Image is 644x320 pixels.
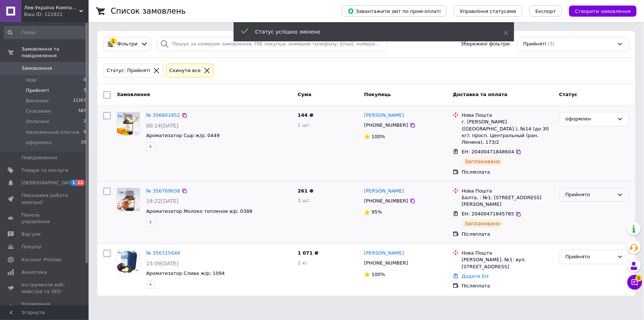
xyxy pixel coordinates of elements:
span: Інструменти веб-майстра та SEO [21,282,68,295]
a: Фото товару [117,188,140,211]
span: Покупці [21,244,41,250]
div: Нова Пошта [462,250,553,256]
div: Статус: Прийняті [105,67,152,75]
span: 261 ₴ [298,188,314,194]
span: 6 [636,273,642,280]
a: [PERSON_NAME] [364,188,404,195]
span: Лев-Україна Компанія ТОВ [24,4,79,11]
a: № 356801852 [146,112,180,118]
div: оформлен [565,115,614,123]
a: Ароматизатор Сыр ж/р; 0449 [146,133,220,138]
span: 100% [372,272,385,277]
span: Замовлення [21,65,52,72]
div: [PERSON_NAME], №1: вул. [STREET_ADDRESS] [462,256,553,270]
span: 1 071 ₴ [298,250,318,256]
div: г. [PERSON_NAME] ([GEOGRAPHIC_DATA].), №14 (до 30 кг): просп. Центральный (ран. Ленина), 173/2 [462,119,553,146]
span: 33 [81,139,86,146]
a: Ароматизатор Молоко топленое в/р; 0388 [146,208,252,214]
span: (3) [548,41,554,47]
span: 15:09[DATE] [146,261,179,266]
a: Додати ЕН [462,273,489,279]
span: [PHONE_NUMBER] [364,260,408,266]
span: оформлен [26,139,52,146]
span: ЕН: 20400471845785 [462,211,514,217]
span: 3 [83,87,86,94]
span: 2 [83,118,86,125]
span: Завантажити звіт по пром-оплаті [348,8,441,14]
img: Фото товару [117,250,140,273]
span: 100% [372,134,385,139]
div: Статус успішно змінено [255,28,485,35]
span: Оплачені [26,118,49,125]
span: Нові [26,77,37,84]
input: Пошук за номером замовлення, ПІБ покупця, номером телефону, Email, номером накладної [157,37,388,51]
span: Аналітика [21,269,47,276]
span: 144 ₴ [298,112,314,118]
div: Післяплата [462,283,553,289]
span: Експорт [535,8,556,14]
span: Виконані [26,98,49,104]
span: Панель управління [21,212,68,225]
span: ЕН: 20400471848604 [462,149,514,154]
span: 1 [70,180,76,186]
span: Прийняті [26,87,49,94]
div: Нова Пошта [462,112,553,119]
span: Замовлення та повідомлення [21,46,89,59]
a: Фото товару [117,250,140,273]
span: [DEMOGRAPHIC_DATA] [21,180,76,186]
span: 95% [372,209,382,215]
span: Товари та послуги [21,167,68,174]
span: Повідомлення [21,154,57,161]
span: Управління сайтом [21,301,68,314]
span: Скасовані [26,108,51,115]
span: Замовлення [117,92,150,97]
span: 22 [76,180,85,186]
span: Каталог ProSale [21,256,61,263]
a: Створити замовлення [562,8,637,14]
span: 11357 [73,98,86,104]
span: 1 шт. [298,122,311,128]
div: Балта, : №1: [STREET_ADDRESS][PERSON_NAME] [462,194,553,208]
h1: Список замовлень [111,7,186,16]
span: 0 [83,77,86,84]
span: 0 [83,129,86,136]
a: Ароматизатор Слива ж/р; 1094 [146,270,225,276]
span: [PHONE_NUMBER] [364,122,408,128]
span: Покупець [364,92,391,97]
button: Управління статусами [454,6,522,17]
div: Післяплата [462,231,553,238]
div: Прийнято [565,253,614,261]
button: Чат з покупцем6 [627,275,642,290]
span: 19:22[DATE] [146,198,179,204]
span: Статус [559,92,578,97]
div: Заплановано [462,157,503,166]
span: Показники роботи компанії [21,192,68,205]
span: Cума [298,92,311,97]
span: Управління статусами [460,8,516,14]
div: Нова Пошта [462,188,553,194]
a: [PERSON_NAME] [364,250,404,257]
button: Завантажити звіт по пром-оплаті [342,6,447,17]
span: Відгуки [21,231,41,238]
div: Ваш ID: 122822 [24,11,89,18]
a: Фото товару [117,112,140,136]
button: Створити замовлення [569,6,637,17]
span: Прийняті [523,41,546,48]
span: Фільтри [117,41,138,48]
span: Наложенный платеж [26,129,80,136]
a: [PERSON_NAME] [364,112,404,119]
span: 3 шт. [298,198,311,203]
a: № 356725648 [146,250,180,256]
span: Доставка та оплата [453,92,507,97]
img: Фото товару [117,112,140,135]
span: 00:14[DATE] [146,123,179,129]
div: 1 [110,38,117,45]
span: Створити замовлення [575,8,631,14]
button: Експорт [530,6,562,17]
input: Пошук [4,26,87,39]
div: Післяплата [462,169,553,176]
span: 587 [78,108,86,115]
